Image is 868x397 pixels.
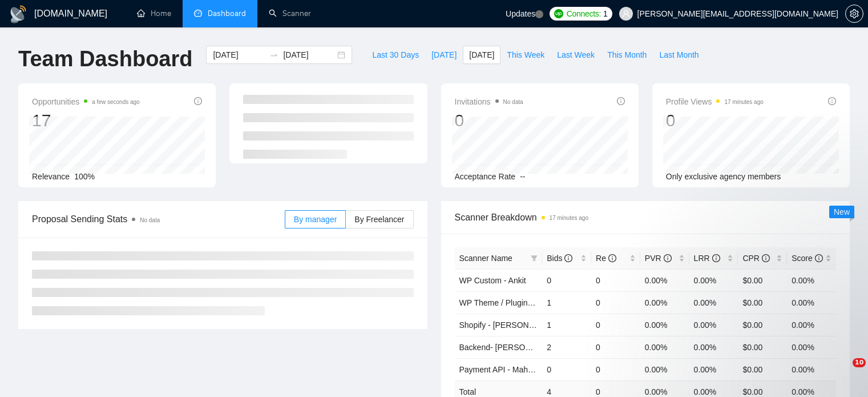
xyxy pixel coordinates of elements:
span: user [622,10,630,18]
td: 0 [542,269,591,291]
td: 0.00% [689,358,738,380]
a: setting [845,9,863,18]
span: filter [528,250,540,267]
span: Last Month [659,49,699,61]
td: 0.00% [640,291,689,314]
button: Last 30 Days [366,46,425,64]
span: Score [792,254,822,263]
td: 0.00% [689,269,738,291]
span: Re [596,254,616,263]
span: 10 [853,358,866,367]
span: Last Week [557,49,595,61]
td: 0.00% [640,314,689,336]
img: upwork-logo.png [554,9,563,18]
td: 0 [591,291,640,314]
time: 17 minutes ago [550,215,588,221]
span: 1 [603,7,608,20]
button: This Month [601,46,653,64]
button: This Week [500,46,551,64]
div: 0 [666,110,764,131]
td: 0.00% [689,314,738,336]
input: End date [283,49,335,61]
span: info-circle [712,254,720,262]
a: searchScanner [269,9,311,18]
input: Start date [213,49,265,61]
span: info-circle [828,97,836,105]
span: Relevance [32,172,70,181]
span: -- [520,172,525,181]
div: 0 [455,110,523,131]
button: Last Month [653,46,705,64]
span: swap-right [269,50,278,59]
td: 0.00% [640,358,689,380]
td: 1 [542,291,591,314]
img: logo [9,5,27,23]
td: 0.00% [787,336,836,358]
time: a few seconds ago [92,99,139,105]
span: This Month [607,49,647,61]
span: Profile Views [666,95,764,109]
span: Bids [547,254,572,263]
td: 0 [542,358,591,380]
span: setting [846,9,863,18]
span: Proposal Sending Stats [32,212,285,226]
span: info-circle [664,254,672,262]
iframe: Intercom live chat [829,358,857,386]
span: Scanner Name [459,254,512,263]
td: 0 [591,336,640,358]
span: Last 30 Days [372,49,419,61]
span: filter [531,255,538,262]
td: 0.00% [689,291,738,314]
a: WP Theme / Plugin - [PERSON_NAME] [459,298,601,307]
span: By manager [294,215,337,224]
td: $0.00 [738,291,787,314]
button: [DATE] [463,46,500,64]
td: 0.00% [787,358,836,380]
td: 0 [591,358,640,380]
td: 2 [542,336,591,358]
a: WP Custom - Ankit [459,276,526,285]
span: LRR [694,254,720,263]
span: Acceptance Rate [455,172,516,181]
a: Shopify - [PERSON_NAME] [459,320,559,330]
span: [DATE] [431,49,457,61]
td: 0.00% [640,336,689,358]
span: Scanner Breakdown [455,210,837,224]
span: New [834,207,850,216]
h1: Team Dashboard [18,46,192,73]
td: 0.00% [689,336,738,358]
span: Only exclusive agency members [666,172,781,181]
td: $0.00 [738,358,787,380]
td: 0.00% [787,291,836,314]
span: Invitations [455,95,523,109]
span: dashboard [194,9,202,17]
td: 1 [542,314,591,336]
span: info-circle [194,97,202,105]
span: 100% [74,172,95,181]
span: No data [503,99,523,105]
a: homeHome [137,9,171,18]
span: By Freelancer [354,215,404,224]
td: 0.00% [640,269,689,291]
span: Opportunities [32,95,140,109]
span: info-circle [608,254,616,262]
a: Backend- [PERSON_NAME] [459,343,561,352]
button: Last Week [551,46,601,64]
span: No data [140,217,160,223]
span: to [269,50,278,59]
a: Payment API - Mahesh [459,365,541,374]
td: 0 [591,314,640,336]
span: info-circle [762,254,770,262]
span: [DATE] [469,49,494,61]
td: $0.00 [738,269,787,291]
td: $0.00 [738,336,787,358]
td: $0.00 [738,314,787,336]
span: CPR [742,254,769,263]
span: info-circle [564,254,572,262]
div: 17 [32,110,140,131]
button: [DATE] [425,46,463,64]
span: Updates [506,9,535,18]
span: info-circle [815,254,823,262]
td: 0 [591,269,640,291]
button: setting [845,5,863,23]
